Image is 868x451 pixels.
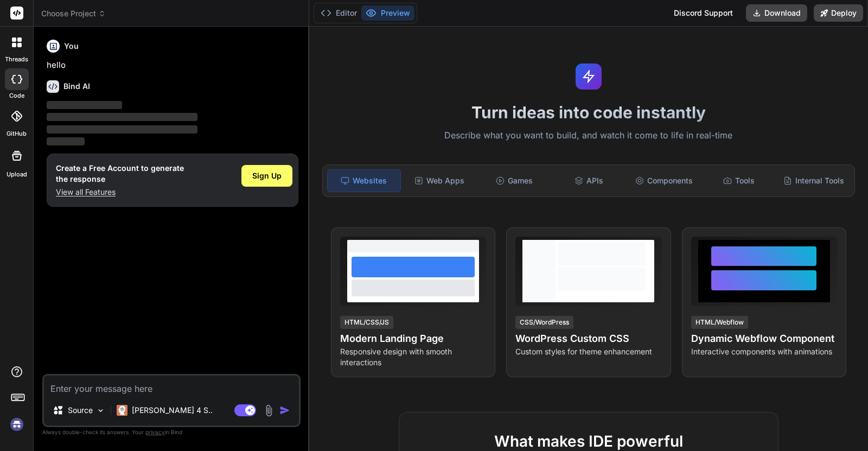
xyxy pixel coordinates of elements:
button: Preview [361,5,414,21]
div: CSS/WordPress [515,316,573,329]
div: HTML/Webflow [691,316,748,329]
div: HTML/CSS/JS [340,316,393,329]
label: threads [5,55,28,64]
img: Pick Models [96,406,105,415]
p: Source [68,405,93,416]
div: APIs [553,169,626,192]
button: Deploy [814,4,863,22]
button: Editor [316,5,361,21]
span: Choose Project [41,8,106,19]
p: Always double-check its answers. Your in Bind [42,427,301,437]
span: Sign Up [252,170,282,181]
div: Websites [327,169,401,192]
p: Describe what you want to build, and watch it come to life in real-time [316,129,861,143]
span: ‌ [47,101,122,109]
div: Discord Support [667,4,739,22]
img: icon [279,405,290,416]
span: ‌ [47,113,197,121]
div: Internal Tools [777,169,850,192]
h4: Dynamic Webflow Component [691,331,837,346]
p: Interactive components with animations [691,346,837,357]
h6: You [64,41,79,52]
img: signin [8,415,26,434]
label: code [9,91,24,100]
div: Games [478,169,551,192]
img: attachment [263,404,275,417]
p: Custom styles for theme enhancement [515,346,661,357]
span: privacy [145,429,165,435]
h6: Bind AI [63,81,90,92]
label: GitHub [7,129,27,138]
span: ‌ [47,125,197,134]
button: Download [746,4,807,22]
div: Components [628,169,700,192]
p: View all Features [56,187,184,198]
h4: WordPress Custom CSS [515,331,661,346]
h4: Modern Landing Page [340,331,486,346]
span: ‌ [47,137,85,145]
p: hello [47,59,298,72]
p: Responsive design with smooth interactions [340,346,486,368]
label: Upload [7,170,27,179]
img: Claude 4 Sonnet [117,405,127,416]
h1: Create a Free Account to generate the response [56,163,184,185]
div: Tools [703,169,775,192]
h1: Turn ideas into code instantly [316,103,861,122]
div: Web Apps [403,169,476,192]
p: [PERSON_NAME] 4 S.. [132,405,213,416]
